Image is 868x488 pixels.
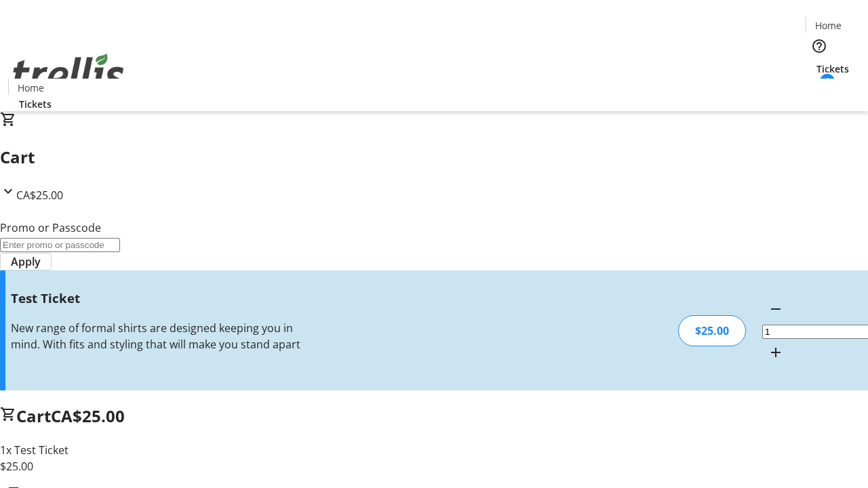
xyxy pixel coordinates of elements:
span: Tickets [19,97,52,111]
h3: Test Ticket [11,289,307,308]
button: Decrement by one [762,296,789,323]
a: Home [9,81,52,95]
span: Tickets [816,62,849,76]
span: CA$25.00 [16,188,63,203]
span: Home [815,18,842,33]
div: New range of formal shirts are designed keeping you in mind. With fits and styling that will make... [11,320,307,352]
div: $25.00 [678,315,746,346]
button: Cart [806,76,833,103]
span: CA$25.00 [51,405,125,427]
button: Increment by one [762,339,789,366]
a: Tickets [8,97,62,111]
a: Tickets [806,62,860,76]
a: Home [806,18,850,33]
span: Home [18,81,44,95]
img: Orient E2E Organization DpnduCXZIO's Logo [8,39,129,106]
button: Help [806,33,833,60]
span: Apply [11,253,41,270]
